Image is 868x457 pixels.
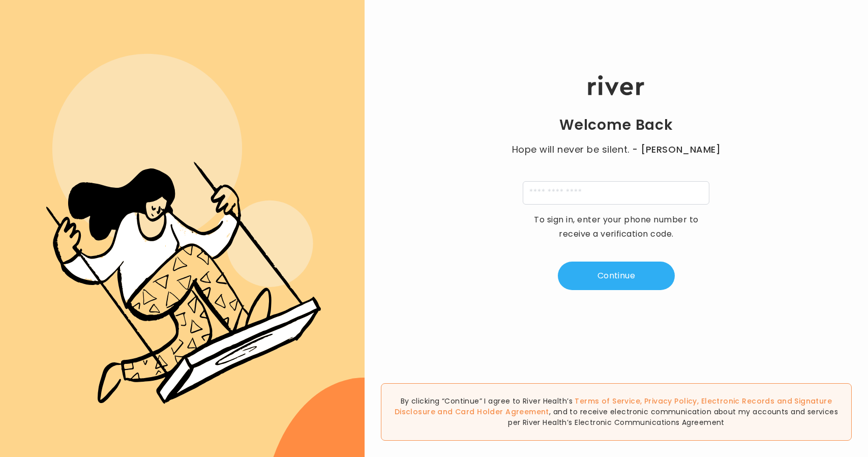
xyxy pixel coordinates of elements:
[455,407,549,417] a: Card Holder Agreement
[575,396,640,406] a: Terms of Service
[395,396,832,417] span: , , and
[558,262,675,290] button: Continue
[508,407,838,427] span: , and to receive electronic communication about my accounts and services per River Health’s Elect...
[395,396,832,417] a: Electronic Records and Signature Disclosure
[527,213,705,241] p: To sign in, enter your phone number to receive a verification code.
[644,396,697,406] a: Privacy Policy
[502,142,731,157] p: Hope will never be silent.
[632,142,721,157] span: - [PERSON_NAME]
[559,116,673,134] h1: Welcome Back
[381,383,852,441] div: By clicking “Continue” I agree to River Health’s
